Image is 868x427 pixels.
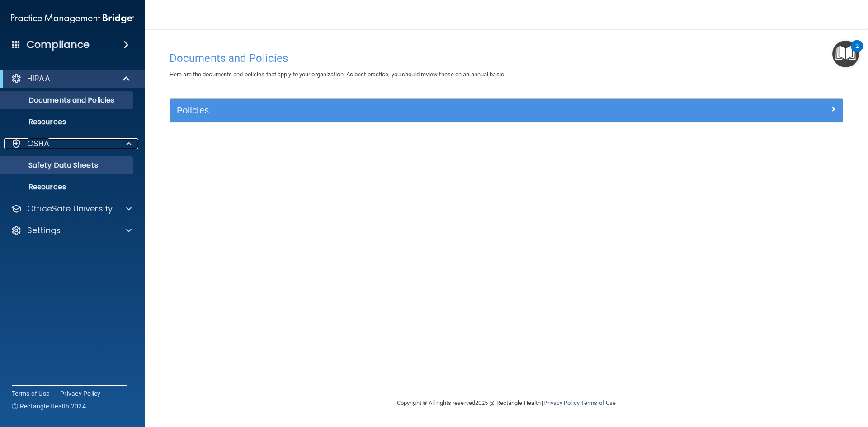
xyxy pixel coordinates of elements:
a: OfficeSafe University [11,203,132,214]
h4: Documents and Policies [170,52,843,64]
p: Resources [6,117,129,127]
iframe: Drift Widget Chat Controller [712,363,857,399]
a: Terms of Use [12,389,49,398]
p: Safety Data Sheets [6,161,129,170]
p: OfficeSafe University [27,203,113,214]
button: Open Resource Center, 2 new notifications [832,41,859,67]
p: OSHA [27,138,50,149]
a: Privacy Policy [60,389,101,398]
img: PMB logo [11,9,134,28]
a: Privacy Policy [543,399,579,406]
a: Settings [11,225,132,236]
p: HIPAA [27,73,50,84]
a: Policies [177,103,836,117]
p: Settings [27,225,61,236]
p: Resources [6,183,129,192]
a: OSHA [11,138,132,149]
div: 2 [855,46,859,58]
span: Here are the documents and policies that apply to your organization. As best practice, you should... [170,71,505,78]
span: Ⓒ Rectangle Health 2024 [12,402,86,411]
h5: Policies [177,105,668,115]
h4: Compliance [27,38,90,51]
a: HIPAA [11,73,131,84]
div: Copyright © All rights reserved 2025 @ Rectangle Health | | [341,389,671,418]
a: Terms of Use [581,399,616,406]
p: Documents and Policies [6,96,129,105]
